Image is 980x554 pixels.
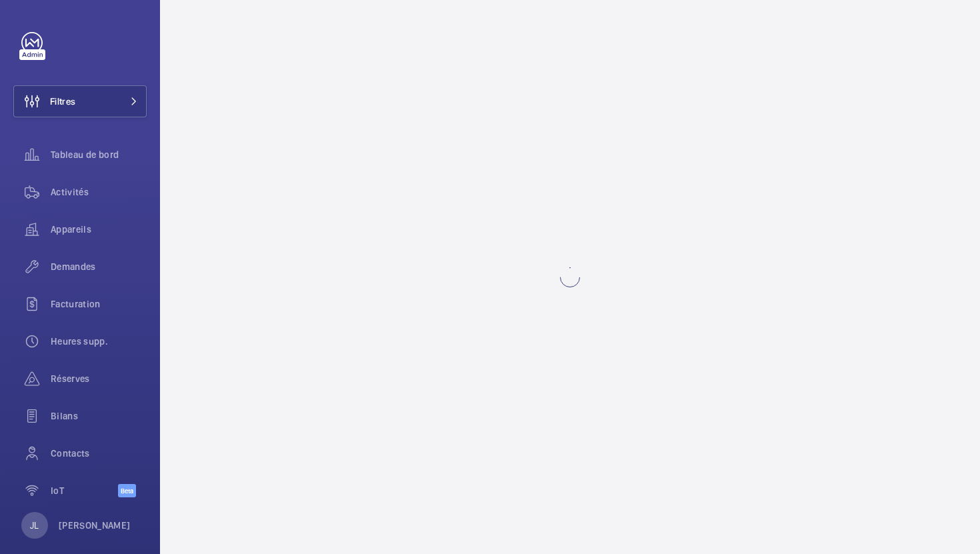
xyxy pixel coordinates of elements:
[51,223,147,236] span: Appareils
[51,409,147,423] span: Bilans
[51,335,147,348] span: Heures supp.
[51,260,147,273] span: Demandes
[51,148,147,161] span: Tableau de bord
[118,484,136,497] span: Beta
[59,519,131,532] p: [PERSON_NAME]
[51,447,147,460] span: Contacts
[51,484,118,497] span: IoT
[13,85,147,117] button: Filtres
[51,185,147,199] span: Activités
[51,372,147,385] span: Réserves
[51,297,147,311] span: Facturation
[50,95,75,108] span: Filtres
[30,519,39,532] p: JL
